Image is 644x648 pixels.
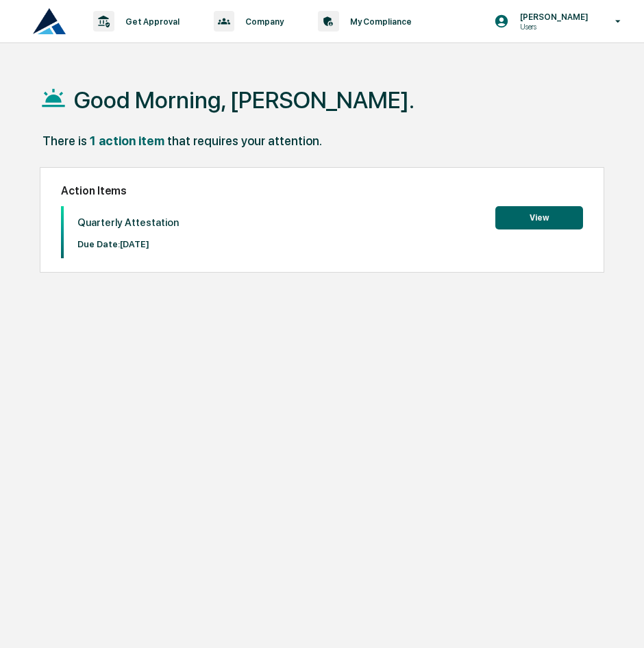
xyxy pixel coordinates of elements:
[495,206,583,229] button: View
[77,239,179,249] p: Due Date: [DATE]
[495,210,583,223] a: View
[77,216,179,229] p: Quarterly Attestation
[90,134,164,148] div: 1 action item
[33,8,66,34] img: logo
[509,22,595,32] p: Users
[339,16,419,27] p: My Compliance
[42,134,87,148] div: There is
[74,86,414,114] h1: Good Morning, [PERSON_NAME].
[509,12,595,22] p: [PERSON_NAME]
[114,16,186,27] p: Get Approval
[234,16,290,27] p: Company
[61,184,582,197] h2: Action Items
[167,134,322,148] div: that requires your attention.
